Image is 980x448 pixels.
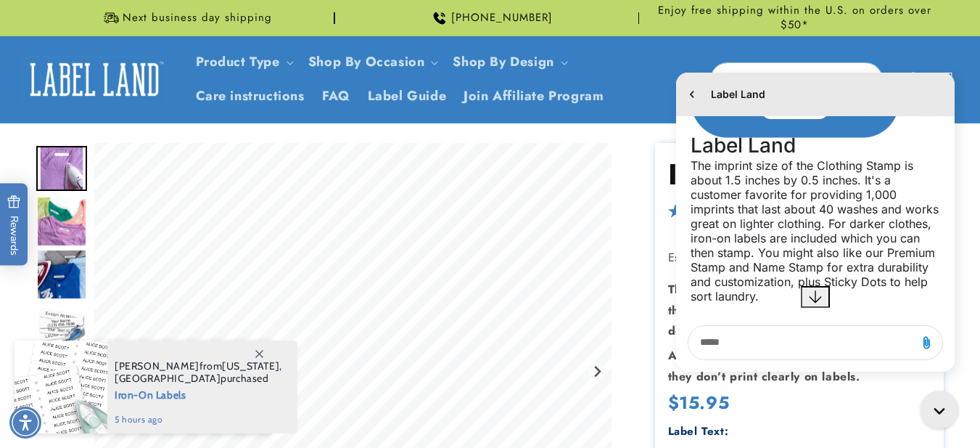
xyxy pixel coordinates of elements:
span: Label Guide [368,88,447,105]
img: Iron on name labels ironed to shirt collar [36,249,87,300]
span: [US_STATE] [222,359,279,372]
span: Iron-On Labels [115,385,282,403]
a: Label Guide [359,79,456,113]
div: Go to slide 2 [36,196,87,247]
img: Iron on name label being ironed to shirt [36,146,87,191]
span: FAQ [322,88,350,105]
span: Rewards [7,195,21,255]
span: Care instructions [196,88,305,105]
iframe: Gorgias live chat window [665,65,965,383]
div: Accessibility Menu [9,407,41,439]
span: Shop By Occasion [308,54,425,70]
a: Care instructions [187,79,313,113]
span: 5 hours ago [115,413,282,426]
div: Go to slide 4 [36,302,87,353]
button: Next slide [588,362,607,382]
span: Join Affiliate Program [464,88,604,105]
a: Join Affiliate Program [455,79,612,113]
label: Label Text: [668,423,729,439]
img: Iron on name tags ironed to a t-shirt [36,196,87,247]
img: Iron-on name labels with an iron [36,302,87,353]
div: Go to slide 1 [36,143,87,194]
iframe: Sign Up via Text for Offers [12,332,184,375]
div: Go to slide 3 [36,249,87,300]
span: $15.95 [668,390,730,415]
iframe: Gorgias live chat messenger [913,386,965,433]
a: Label Land [17,52,173,107]
summary: Product Type [187,45,300,79]
summary: Shop By Occasion [300,45,445,79]
button: Search [850,63,882,95]
span: [PHONE_NUMBER] [451,11,553,25]
a: Product Type [196,52,280,71]
span: Enjoy free shipping within the U.S. on orders over $50* [645,4,944,32]
img: Label Land [22,57,167,102]
span: from , purchased [115,360,282,385]
summary: Shop By Design [444,45,573,79]
a: Shop By Design [453,52,553,71]
a: FAQ [313,79,359,113]
span: Next business day shipping [123,11,272,25]
span: [GEOGRAPHIC_DATA] [115,372,221,385]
